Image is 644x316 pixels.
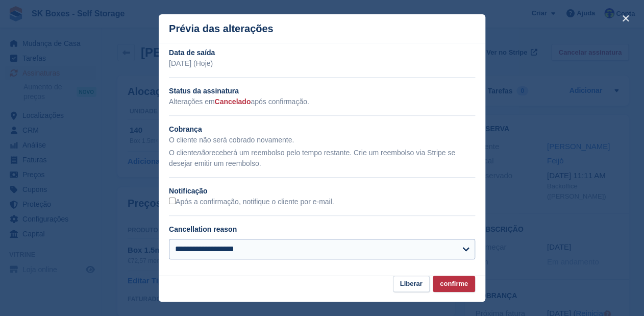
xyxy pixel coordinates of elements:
[169,96,475,107] p: Alterações em após confirmação.
[433,276,475,293] button: confirme
[169,23,274,35] p: Prévia das alterações
[197,149,209,157] em: não
[169,186,475,197] h2: Notificação
[169,198,334,207] label: Após a confirmação, notifique o cliente por e-mail.
[169,225,237,233] label: Cancellation reason
[393,276,430,293] button: Liberar
[214,98,251,106] span: Cancelado
[617,10,634,27] button: close
[169,148,475,169] p: O cliente receberá um reembolso pelo tempo restante. Crie um reembolso via Stripe se desejar emit...
[169,58,475,69] p: [DATE] (Hoje)
[169,198,176,204] input: Após a confirmação, notifique o cliente por e-mail.
[169,47,475,58] h2: Data de saída
[169,135,475,145] p: O cliente não será cobrado novamente.
[169,86,475,96] h2: Status da assinatura
[169,124,475,135] h2: Cobrança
